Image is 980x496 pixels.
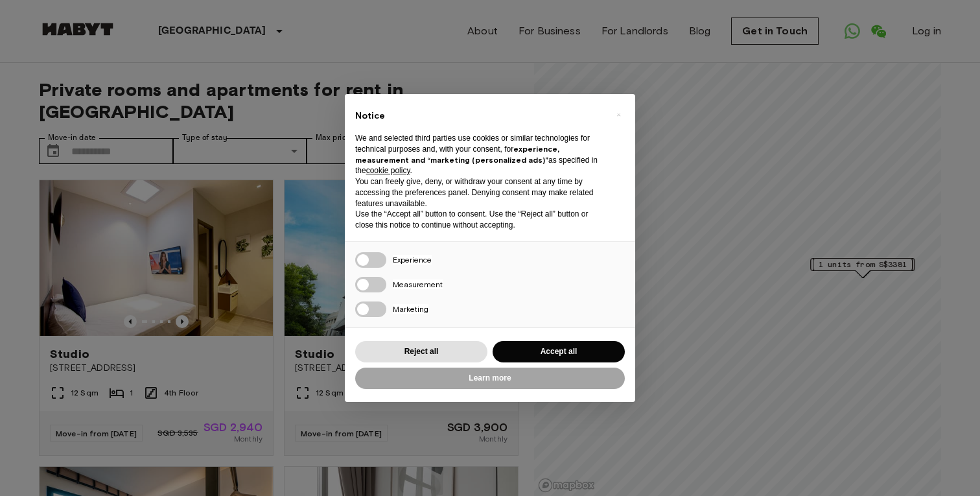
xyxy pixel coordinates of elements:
span: Measurement [393,279,443,289]
strong: experience, measurement and “marketing (personalized ads)” [355,144,559,165]
button: Reject all [355,341,487,362]
a: cookie policy [366,166,410,175]
p: Use the “Accept all” button to consent. Use the “Reject all” button or close this notice to conti... [355,209,604,231]
h2: Notice [355,110,604,123]
button: Accept all [493,341,625,362]
button: Learn more [355,368,625,389]
span: × [616,107,621,123]
p: You can freely give, deny, or withdraw your consent at any time by accessing the preferences pane... [355,176,604,209]
button: Close this notice [608,104,629,125]
p: We and selected third parties use cookies or similar technologies for technical purposes and, wit... [355,133,604,176]
span: Marketing [393,304,428,314]
span: Experience [393,255,432,265]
